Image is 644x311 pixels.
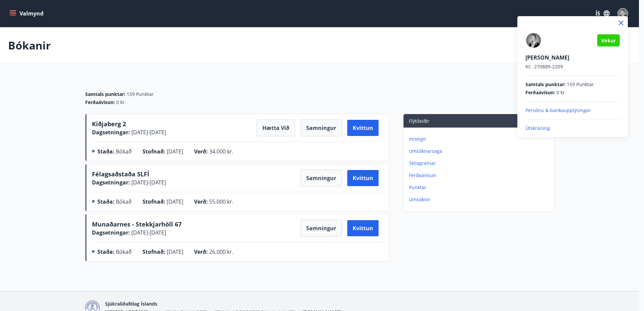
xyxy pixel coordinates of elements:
p: 270889-2209 [525,63,620,70]
span: Samtals punktar : [525,81,566,88]
span: 159 Punktar [567,81,594,88]
span: 0 kr. [556,89,566,96]
p: Persónu & bankaupplýsingar [525,107,620,114]
p: [PERSON_NAME] [525,54,620,61]
span: Ferðaávísun : [525,89,555,96]
span: Virkur [601,37,616,44]
span: Kt. [525,63,532,70]
p: Útskráning [525,125,620,132]
img: jbSQFBSLnW8xMt9JY8km2ZNwnJWzjwKPjTAVEjyD.jpg [526,33,541,48]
